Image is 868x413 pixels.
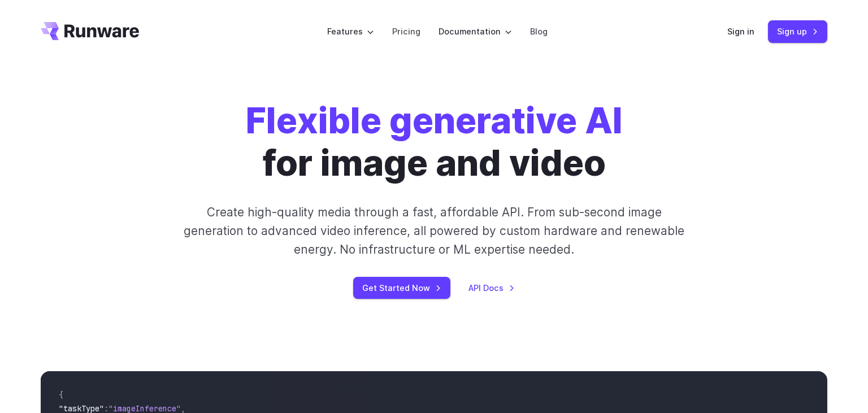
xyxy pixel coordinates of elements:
strong: Flexible generative AI [246,99,623,142]
a: Go to / [41,22,139,40]
h1: for image and video [246,99,623,185]
a: Get Started Now [353,277,450,299]
a: API Docs [468,281,515,294]
a: Pricing [392,25,420,38]
span: { [59,390,63,400]
p: Create high-quality media through a fast, affordable API. From sub-second image generation to adv... [183,203,686,259]
label: Features [327,25,374,38]
label: Documentation [439,25,512,38]
a: Blog [530,25,548,38]
a: Sign in [727,25,754,38]
a: Sign up [768,20,827,42]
